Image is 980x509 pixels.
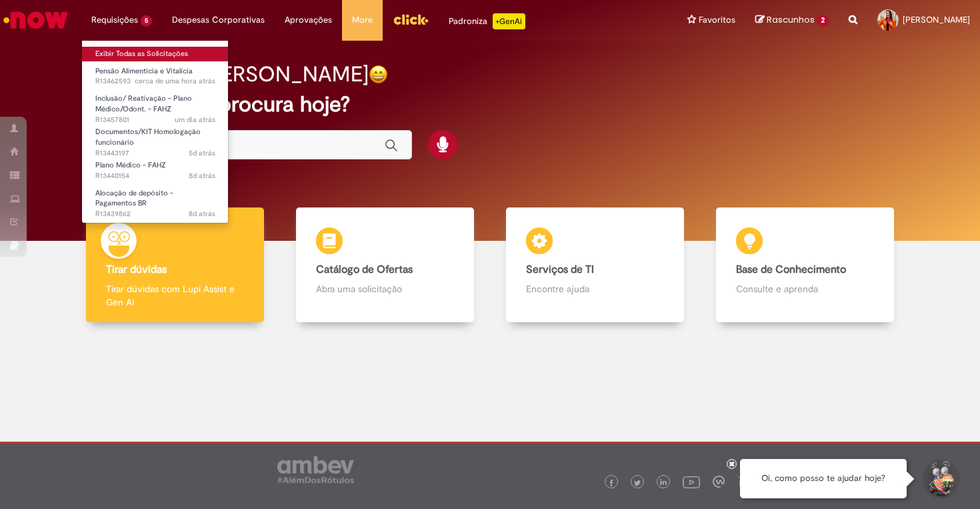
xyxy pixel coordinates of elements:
[82,125,229,153] a: Aberto R13443197 : Documentos/KIT Homologação funcionário
[699,13,735,27] span: Favoritos
[449,13,525,29] div: Padroniza
[175,115,215,125] span: um dia atrás
[189,171,215,181] time: 22/08/2025 14:28:50
[1,7,70,33] img: ServiceNow
[135,76,215,86] time: 29/08/2025 14:12:57
[95,66,193,76] span: Pensão Alimentícia e Vitalícia
[95,93,192,114] span: Inclusão/ Reativação - Plano Médico/Odont. - FAHZ
[95,209,215,219] span: R13439862
[70,207,280,323] a: Tirar dúvidas Tirar dúvidas com Lupi Assist e Gen Ai
[106,282,244,309] p: Tirar dúvidas com Lupi Assist e Gen Ai
[526,263,594,276] b: Serviços de TI
[920,459,960,499] button: Iniciar Conversa de Suporte
[95,148,215,159] span: R13443197
[767,13,815,26] span: Rascunhos
[700,207,910,323] a: Base de Conhecimento Consulte e aprenda
[369,65,388,84] img: happy-face.png
[189,209,215,219] time: 22/08/2025 13:19:53
[189,171,215,181] span: 8d atrás
[189,209,215,219] span: 8d atrás
[95,160,166,170] span: Plano Médico - FAHZ
[91,13,138,27] span: Requisições
[95,76,215,87] span: R13462593
[280,207,490,323] a: Catálogo de Ofertas Abra uma solicitação
[95,115,215,125] span: R13457801
[526,282,664,296] p: Encontre ajuda
[493,13,525,29] p: +GenAi
[189,148,215,158] time: 25/08/2025 09:55:10
[82,64,229,89] a: Aberto R13462593 : Pensão Alimentícia e Vitalícia
[141,15,152,27] span: 5
[82,186,229,215] a: Aberto R13439862 : Alocação de depósito - Pagamentos BR
[683,473,700,490] img: logo_footer_youtube.png
[106,263,167,276] b: Tirar dúvidas
[316,282,454,296] p: Abra uma solicitação
[903,14,970,25] span: [PERSON_NAME]
[189,148,215,158] span: 5d atrás
[81,40,229,223] ul: Requisições
[736,282,874,296] p: Consulte e aprenda
[736,263,846,276] b: Base de Conhecimento
[172,13,265,27] span: Despesas Corporativas
[95,188,173,209] span: Alocação de depósito - Pagamentos BR
[82,158,229,183] a: Aberto R13440154 : Plano Médico - FAHZ
[135,76,215,86] span: cerca de uma hora atrás
[316,263,413,276] b: Catálogo de Ofertas
[352,13,373,27] span: More
[82,91,229,120] a: Aberto R13457801 : Inclusão/ Reativação - Plano Médico/Odont. - FAHZ
[490,207,700,323] a: Serviços de TI Encontre ajuda
[755,14,829,27] a: Rascunhos
[82,47,229,61] a: Exibir Todas as Solicitações
[99,93,881,116] h2: O que você procura hoje?
[99,63,369,86] h2: Boa tarde, [PERSON_NAME]
[95,127,201,147] span: Documentos/KIT Homologação funcionário
[634,480,641,486] img: logo_footer_twitter.png
[277,456,354,483] img: logo_footer_ambev_rotulo_gray.png
[608,480,615,486] img: logo_footer_facebook.png
[393,9,429,29] img: click_logo_yellow_360x200.png
[285,13,332,27] span: Aprovações
[95,171,215,181] span: R13440154
[713,476,725,488] img: logo_footer_workplace.png
[740,459,907,498] div: Oi, como posso te ajudar hoje?
[660,479,667,487] img: logo_footer_linkedin.png
[737,476,749,488] img: logo_footer_naosei.png
[817,15,829,27] span: 2
[175,115,215,125] time: 28/08/2025 13:19:09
